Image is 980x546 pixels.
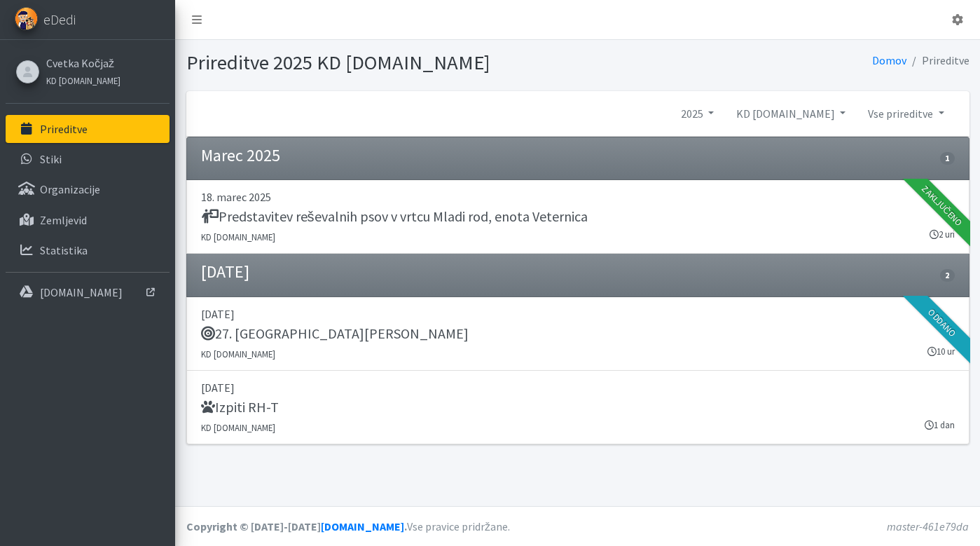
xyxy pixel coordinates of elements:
[201,348,275,360] small: KD [DOMAIN_NAME]
[186,50,573,75] h1: Prireditve 2025 KD [DOMAIN_NAME]
[201,231,275,243] small: KD [DOMAIN_NAME]
[6,145,170,173] a: Stiki
[925,418,955,432] small: 1 dan
[6,206,170,234] a: Zemljevid
[40,243,88,257] p: Statistika
[887,519,969,533] em: master-461e79da
[43,9,76,30] span: eDedi
[40,122,88,136] p: Prireditve
[201,262,249,282] h4: [DATE]
[46,75,120,86] small: KD [DOMAIN_NAME]
[40,285,123,299] p: [DOMAIN_NAME]
[201,306,955,322] p: [DATE]
[40,152,62,166] p: Stiki
[175,506,980,546] footer: Vse pravice pridržane.
[40,182,100,196] p: Organizacije
[201,146,280,166] h4: Marec 2025
[940,152,954,165] span: 1
[46,71,120,88] a: KD [DOMAIN_NAME]
[872,53,906,67] a: Domov
[186,297,969,371] a: [DATE] 27. [GEOGRAPHIC_DATA][PERSON_NAME] KD [DOMAIN_NAME] 10 ur Oddano
[201,189,955,205] p: 18. marec 2025
[857,100,955,128] a: Vse prireditve
[15,7,38,30] img: eDedi
[201,208,588,225] h5: Predstavitev reševalnih psov v vrtcu Mladi rod, enota Veternica
[6,278,170,306] a: [DOMAIN_NAME]
[321,519,404,533] a: [DOMAIN_NAME]
[186,180,969,254] a: 18. marec 2025 Predstavitev reševalnih psov v vrtcu Mladi rod, enota Veternica KD [DOMAIN_NAME] 2...
[6,115,170,143] a: Prireditve
[46,55,120,71] a: Cvetka Kočjaž
[40,213,87,227] p: Zemljevid
[201,379,955,396] p: [DATE]
[6,236,170,264] a: Statistika
[6,175,170,203] a: Organizacije
[201,325,469,342] h5: 27. [GEOGRAPHIC_DATA][PERSON_NAME]
[201,422,275,433] small: KD [DOMAIN_NAME]
[906,50,969,71] li: Prireditve
[670,100,725,128] a: 2025
[201,399,279,416] h5: Izpiti RH-T
[186,371,969,444] a: [DATE] Izpiti RH-T KD [DOMAIN_NAME] 1 dan
[725,100,857,128] a: KD [DOMAIN_NAME]
[940,269,954,282] span: 2
[186,519,407,533] strong: Copyright © [DATE]-[DATE] .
